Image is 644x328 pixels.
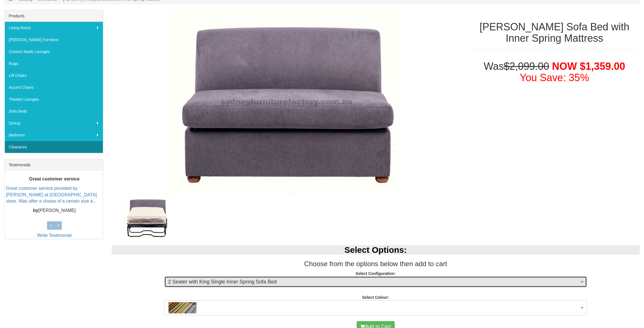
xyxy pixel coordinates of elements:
a: Lift Chairs [5,70,103,81]
h1: [PERSON_NAME] Sofa Bed with Inner Spring Mattress [469,21,640,44]
button: 2 Seater with King Single Inner Spring Sofa Bed [164,276,587,288]
div: Products [5,10,103,22]
div: Testimonials [5,159,103,171]
a: Custom Made Lounges [5,46,103,58]
a: Great customer service provided by [PERSON_NAME] at [GEOGRAPHIC_DATA] store. Was after a chaise o... [6,186,97,204]
a: Living Room [5,22,103,34]
span: NOW $1,359.00 [552,60,625,72]
del: $2,099.00 [504,60,549,72]
b: by [33,208,39,213]
p: [PERSON_NAME] [6,207,103,214]
a: Clearance [5,141,103,153]
strong: Select Colour: [362,295,389,300]
b: Great customer service [29,176,80,181]
h3: Choose from the options below then add to cart [112,260,640,268]
a: Rugs [5,58,103,70]
b: Select Options: [345,245,407,255]
a: Theatre Lounges [5,93,103,105]
font: You Save: 35% [520,72,589,83]
a: [PERSON_NAME] Furniture [5,34,103,46]
a: Accent Chairs [5,81,103,93]
h1: Was [469,61,640,83]
a: Dining [5,117,103,129]
strong: Select Configuration: [356,271,396,276]
a: Write Testimonial [37,233,71,238]
span: 2 Seater with King Single Inner Spring Sofa Bed [168,278,580,286]
a: Sofa Beds [5,105,103,117]
a: Bedroom [5,129,103,141]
